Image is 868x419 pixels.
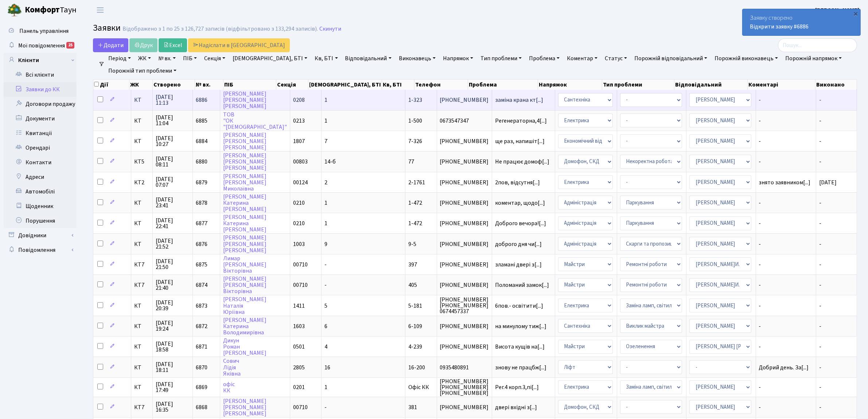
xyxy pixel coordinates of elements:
[223,111,287,131] a: ТОВ"ОК"[DEMOGRAPHIC_DATA]"
[602,52,630,65] a: Статус
[759,200,813,206] span: -
[134,138,149,144] span: КТ
[495,219,546,227] span: Доброго вечора![...]
[819,302,821,310] span: -
[324,96,327,104] span: 1
[196,219,207,227] span: 6877
[156,115,190,126] span: [DATE] 11:04
[324,281,327,289] span: -
[134,220,149,226] span: КТ
[408,302,422,310] span: 5-181
[195,80,223,90] th: № вх.
[324,383,327,391] span: 1
[819,117,821,125] span: -
[759,262,813,268] span: -
[324,403,327,411] span: -
[293,137,305,145] span: 1807
[196,383,207,391] span: 6869
[750,23,809,31] a: Відкрити заявку #6886
[324,240,327,248] span: 9
[19,27,69,35] span: Панель управління
[468,80,538,90] th: Проблема
[408,137,422,145] span: 7-326
[196,137,207,145] span: 6884
[759,118,813,124] span: -
[495,96,543,104] span: заміна крана кт[...]
[293,199,305,207] span: 0210
[819,199,821,207] span: -
[293,383,305,391] span: 0201
[4,170,77,184] a: Адреси
[816,80,857,90] th: Виконано
[98,41,124,49] span: Додати
[324,219,327,227] span: 1
[324,322,327,330] span: 6
[293,219,305,227] span: 0210
[440,220,489,226] span: [PHONE_NUMBER]
[414,80,468,90] th: Телефон
[25,4,77,16] span: Таун
[759,159,813,165] span: -
[293,302,305,310] span: 1411
[91,4,109,16] button: Переключити навігацію
[408,343,422,351] span: 4-239
[759,323,813,329] span: -
[495,240,542,248] span: доброго дня чи[...]
[156,176,190,188] span: [DATE] 07:07
[495,199,545,207] span: коментар, щодо[...]
[293,364,305,372] span: 2805
[440,138,489,144] span: [PHONE_NUMBER]
[324,343,327,351] span: 4
[223,131,266,151] a: [PERSON_NAME][PERSON_NAME][PERSON_NAME]
[134,323,149,329] span: КТ
[156,381,190,393] span: [DATE] 17:49
[4,214,77,228] a: Порушення
[440,97,489,103] span: [PHONE_NUMBER]
[324,364,330,372] span: 16
[408,281,417,289] span: 405
[230,52,310,65] a: [DEMOGRAPHIC_DATA], БТІ
[819,403,821,411] span: -
[674,80,747,90] th: Відповідальний
[440,118,489,124] span: 0673547347
[134,180,149,185] span: КТ2
[408,96,422,104] span: 1-323
[495,343,545,351] span: Висота кущів на[...]
[134,241,149,247] span: КТ
[396,52,439,65] a: Виконавець
[156,320,190,332] span: [DATE] 19:24
[819,322,821,330] span: -
[293,403,308,411] span: 00710
[223,80,276,90] th: ПІБ
[135,52,154,65] a: ЖК
[4,68,77,82] a: Всі клієнти
[293,322,305,330] span: 1603
[759,178,811,187] span: знято заявником[...]
[223,234,266,254] a: [PERSON_NAME][PERSON_NAME][PERSON_NAME]
[819,383,821,391] span: -
[759,364,809,372] span: Добрий день. За[...]
[223,337,266,357] a: ДикунРоман[PERSON_NAME]
[408,158,414,166] span: 77
[223,193,266,213] a: [PERSON_NAME]Катерина[PERSON_NAME]
[815,6,859,15] a: [PERSON_NAME]
[223,172,266,193] a: [PERSON_NAME][PERSON_NAME]Миколаївна
[196,240,207,248] span: 6876
[819,343,821,351] span: -
[408,117,422,125] span: 1-500
[276,80,308,90] th: Секція
[134,384,149,390] span: КТ
[602,80,675,90] th: Тип проблеми
[4,82,77,97] a: Заявки до КК
[156,341,190,353] span: [DATE] 18:58
[819,96,821,104] span: -
[819,240,821,248] span: -
[156,218,190,229] span: [DATE] 22:41
[408,240,416,248] span: 9-5
[196,343,207,351] span: 6871
[712,52,781,65] a: Порожній виконавець
[223,357,241,378] a: СовичЛідіяЯківна
[129,80,153,90] th: ЖК
[495,364,546,372] span: знову не працбж[...]
[196,364,207,372] span: 6870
